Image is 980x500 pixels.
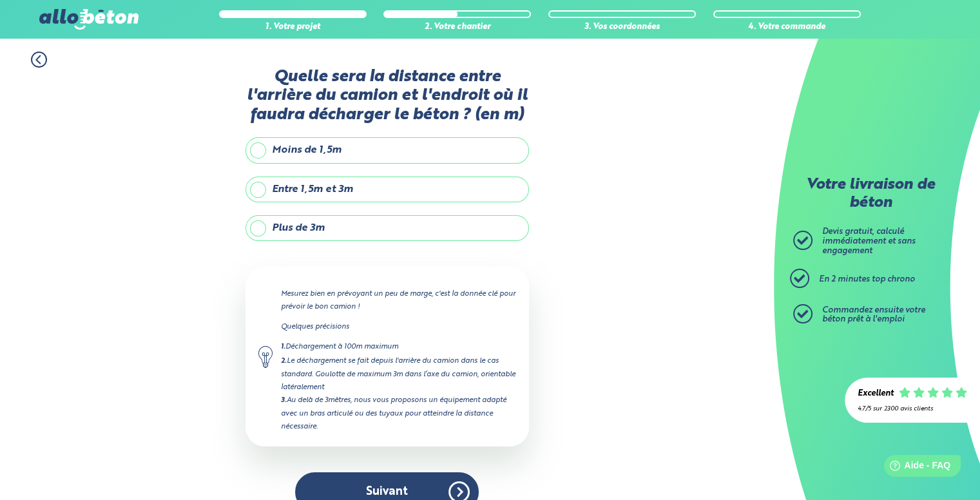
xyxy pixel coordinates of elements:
div: Au delà de 3mètres, nous vous proposons un équipement adapté avec un bras articulé ou des tuyaux ... [281,394,516,433]
strong: 1. [281,343,285,351]
label: Moins de 1,5m [245,137,529,163]
span: Commandez ensuite votre béton prêt à l'emploi [822,306,925,324]
strong: 2. [281,358,287,365]
iframe: Help widget launcher [865,450,966,486]
p: Quelques précisions [281,320,516,333]
strong: 3. [281,397,287,404]
span: Devis gratuit, calculé immédiatement et sans engagement [822,227,916,255]
div: 1. Votre projet [219,23,367,32]
img: allobéton [39,9,139,30]
p: Votre livraison de béton [796,177,945,212]
label: Quelle sera la distance entre l'arrière du camion et l'endroit où il faudra décharger le béton ? ... [245,68,529,124]
label: Plus de 3m [245,215,529,241]
div: 3. Vos coordonnées [548,23,696,32]
div: 4.7/5 sur 2300 avis clients [858,405,967,412]
p: Mesurez bien en prévoyant un peu de marge, c'est la donnée clé pour prévoir le bon camion ! [281,287,516,313]
label: Entre 1,5m et 3m [245,177,529,202]
div: 4. Votre commande [713,23,861,32]
div: Déchargement à 100m maximum [281,340,516,354]
div: Le déchargement se fait depuis l'arrière du camion dans le cas standard. Goulotte de maximum 3m d... [281,354,516,394]
div: 2. Votre chantier [383,23,531,32]
span: En 2 minutes top chrono [819,275,915,284]
div: Excellent [858,389,894,399]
